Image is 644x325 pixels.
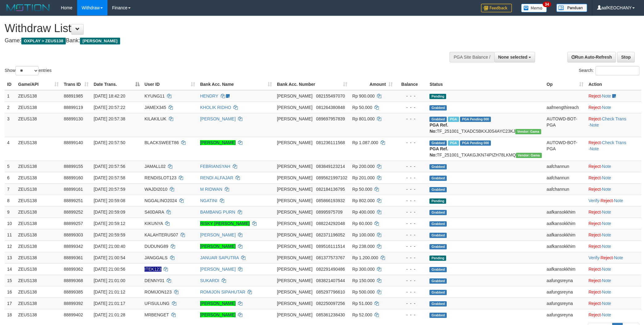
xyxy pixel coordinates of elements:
[588,140,601,145] a: Reject
[586,275,641,286] td: ·
[16,298,61,309] td: ZEUS138
[94,244,125,249] span: [DATE] 21:00:40
[352,278,374,283] span: Rp 150.000
[316,290,345,294] span: Copy 085297796610 to clipboard
[16,102,61,113] td: ZEUS138
[395,79,427,90] th: Balance
[586,298,641,309] td: ·
[602,210,611,215] a: Note
[429,290,447,295] span: Grabbed
[200,187,222,192] a: M RIDWAN
[617,52,635,62] a: Stop
[200,198,217,203] a: NGATINI
[429,105,447,110] span: Grabbed
[429,140,447,146] span: Grabbed
[602,221,611,226] a: Note
[544,298,586,309] td: aafungsreyna
[427,113,544,137] td: TF_251001_TXADC5BKXJ0S4AYC23KJ
[94,301,125,306] span: [DATE] 21:01:17
[602,267,611,272] a: Note
[200,105,231,110] a: KHOLIK RIDHO
[64,210,83,215] span: 88899252
[602,187,611,192] a: Note
[5,298,16,309] td: 17
[64,232,83,237] span: 88899303
[16,252,61,263] td: ZEUS138
[521,4,547,12] img: Button%20Memo.svg
[544,206,586,218] td: aafkansokkhim
[516,153,542,158] span: Vendor URL: https://trx31.1velocity.biz
[16,79,61,90] th: Game/API: activate to sort column ascending
[316,187,345,192] span: Copy 082184136795 to clipboard
[544,137,586,160] td: AUTOWD-BOT-PGA
[144,187,167,192] span: WAJDI2010
[429,244,447,249] span: Grabbed
[198,79,274,90] th: Bank Acc. Name: activate to sort column ascending
[567,52,616,62] a: Run Auto-Refresh
[352,175,374,180] span: Rp 201.000
[277,175,312,180] span: [PERSON_NAME]
[94,105,125,110] span: [DATE] 20:57:22
[460,117,491,122] span: PGA Pending
[352,198,374,203] span: Rp 802.000
[200,175,233,180] a: RENDI ALFAJAR
[144,267,161,272] span: Nama rekening ada tanda titik/strip, harap diedit
[94,232,125,237] span: [DATE] 20:59:59
[16,90,61,102] td: ZEUS138
[600,198,613,203] a: Reject
[429,210,447,215] span: Grabbed
[352,232,374,237] span: Rp 100.000
[144,232,178,237] span: KALAHTERUS07
[588,94,601,98] a: Reject
[16,160,61,172] td: ZEUS138
[398,175,425,181] div: - - -
[144,278,165,283] span: DENNY01
[316,244,345,249] span: Copy 089516111514 to clipboard
[398,116,425,122] div: - - -
[398,209,425,215] div: - - -
[277,301,312,306] span: [PERSON_NAME]
[602,105,611,110] a: Note
[61,79,91,90] th: Trans ID: activate to sort column ascending
[94,278,125,283] span: [DATE] 21:01:00
[64,175,83,180] span: 88899160
[64,94,83,98] span: 88891985
[316,175,347,180] span: Copy 0895621997102 to clipboard
[64,164,83,169] span: 88899155
[5,102,16,113] td: 2
[429,176,447,181] span: Grabbed
[316,94,345,98] span: Copy 082155497070 to clipboard
[602,290,611,294] a: Note
[277,187,312,192] span: [PERSON_NAME]
[144,105,166,110] span: JAMEX345
[200,94,218,98] a: HENDRY
[200,244,236,249] a: [PERSON_NAME]
[5,309,16,320] td: 18
[586,172,641,183] td: ·
[352,210,374,215] span: Rp 400.000
[588,221,601,226] a: Reject
[586,90,641,102] td: ·
[586,183,641,195] td: ·
[200,210,235,215] a: BAMBANG PURN
[5,113,16,137] td: 3
[16,206,61,218] td: ZEUS138
[64,116,83,121] span: 88899130
[588,105,601,110] a: Reject
[602,232,611,237] a: Note
[588,175,601,180] a: Reject
[91,79,142,90] th: Date Trans.: activate to sort column descending
[200,232,236,237] a: [PERSON_NAME]
[586,195,641,206] td: · ·
[596,66,639,75] input: Search:
[94,164,125,169] span: [DATE] 20:57:56
[614,198,623,203] a: Note
[429,301,447,306] span: Grabbed
[544,172,586,183] td: aafchannun
[316,140,345,145] span: Copy 081236111568 to clipboard
[427,137,544,160] td: TF_251001_TXAKGJKN74PIZH78LKMQ
[588,267,601,272] a: Reject
[64,198,83,203] span: 88899251
[544,229,586,240] td: aafkansokkhim
[352,244,374,249] span: Rp 238.000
